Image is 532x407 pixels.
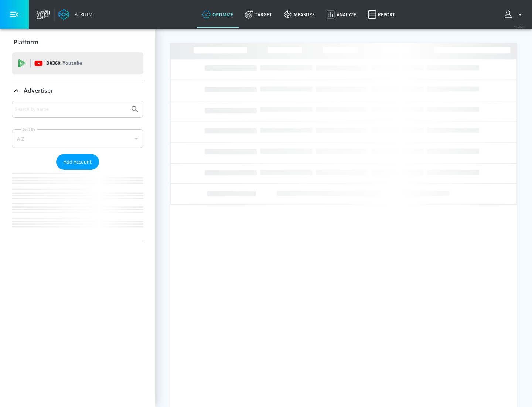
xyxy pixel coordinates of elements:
p: Advertiser [24,87,53,95]
button: Add Account [56,154,99,170]
div: Platform [12,32,143,53]
a: measure [278,1,321,28]
span: Add Account [64,158,92,166]
p: DV360: [46,59,82,67]
a: Report [362,1,401,28]
input: Search by name [15,104,127,114]
p: Platform [14,38,38,46]
label: Sort By [21,127,37,132]
div: Advertiser [12,101,143,242]
a: optimize [197,1,239,28]
div: Atrium [72,11,93,18]
div: DV360: Youtube [12,52,143,74]
a: Analyze [321,1,362,28]
a: Atrium [58,9,93,20]
div: Advertiser [12,80,143,101]
a: Target [239,1,278,28]
div: A-Z [12,129,143,148]
p: Youtube [62,59,82,67]
nav: list of Advertiser [12,170,143,242]
span: v 4.25.4 [514,24,525,28]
